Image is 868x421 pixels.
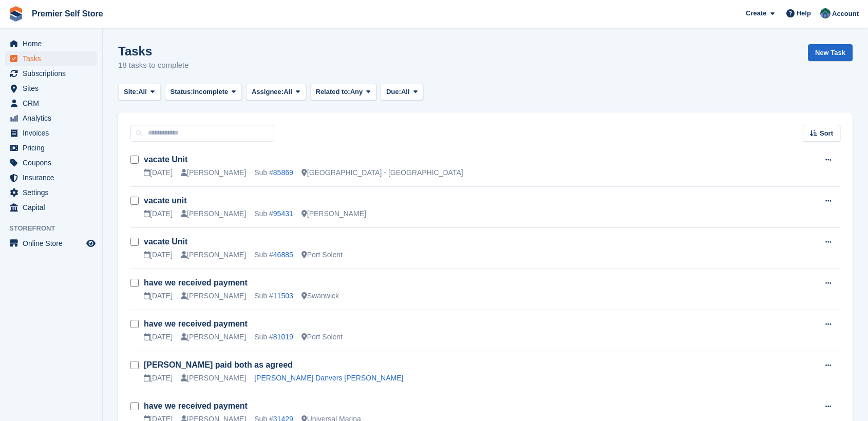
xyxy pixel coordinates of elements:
[310,84,376,101] button: Related to: Any
[144,373,173,384] div: [DATE]
[144,291,173,301] div: [DATE]
[381,84,423,101] button: Due: All
[350,87,363,97] span: Any
[273,333,293,341] a: 81019
[23,236,84,251] span: Online Store
[23,66,84,81] span: Subscriptions
[144,360,293,369] a: [PERSON_NAME] paid both as agreed
[144,196,187,205] a: vacate unit
[181,167,246,178] div: [PERSON_NAME]
[401,87,410,97] span: All
[9,223,102,234] span: Storefront
[5,81,97,95] a: menu
[5,111,97,125] a: menu
[144,319,248,328] a: have we received payment
[144,278,248,287] a: have we received payment
[5,36,97,51] a: menu
[165,84,242,101] button: Status: Incomplete
[5,236,97,251] a: menu
[820,128,833,139] span: Sort
[144,250,173,260] div: [DATE]
[5,96,97,110] a: menu
[5,51,97,66] a: menu
[301,250,343,260] div: Port Solent
[316,87,350,97] span: Related to:
[23,126,84,140] span: Invoices
[171,87,193,97] span: Status:
[5,156,97,170] a: menu
[28,5,107,22] a: Premier Self Store
[301,167,463,178] div: [GEOGRAPHIC_DATA] - [GEOGRAPHIC_DATA]
[254,374,403,382] a: [PERSON_NAME] Danvers [PERSON_NAME]
[820,8,831,18] img: Jo Granger
[181,250,246,260] div: [PERSON_NAME]
[254,208,293,219] div: Sub #
[8,6,24,22] img: stora-icon-8386f47178a22dfd0bd8f6a31ec36ba5ce8667c1dd55bd0f319d3a0aa187defe.svg
[246,84,306,101] button: Assignee: All
[23,51,84,66] span: Tasks
[144,332,173,342] div: [DATE]
[23,156,84,170] span: Coupons
[273,209,293,218] a: 95431
[23,96,84,110] span: CRM
[386,87,401,97] span: Due:
[301,208,366,219] div: [PERSON_NAME]
[181,291,246,301] div: [PERSON_NAME]
[5,141,97,155] a: menu
[5,170,97,185] a: menu
[254,332,293,342] div: Sub #
[832,9,859,19] span: Account
[181,332,246,342] div: [PERSON_NAME]
[118,60,189,71] p: 18 tasks to complete
[144,208,173,219] div: [DATE]
[124,87,138,97] span: Site:
[138,87,147,97] span: All
[808,44,853,61] a: New Task
[273,292,293,300] a: 11503
[5,126,97,140] a: menu
[254,291,293,301] div: Sub #
[118,84,161,101] button: Site: All
[252,87,284,97] span: Assignee:
[23,36,84,51] span: Home
[273,251,293,259] a: 46885
[5,185,97,200] a: menu
[144,237,187,246] a: vacate Unit
[23,185,84,200] span: Settings
[144,167,173,178] div: [DATE]
[5,200,97,215] a: menu
[797,8,811,18] span: Help
[254,250,293,260] div: Sub #
[273,168,293,177] a: 85869
[254,167,293,178] div: Sub #
[23,141,84,155] span: Pricing
[181,208,246,219] div: [PERSON_NAME]
[181,373,246,384] div: [PERSON_NAME]
[118,44,189,58] h1: Tasks
[193,87,229,97] span: Incomplete
[746,8,766,18] span: Create
[23,200,84,215] span: Capital
[301,332,343,342] div: Port Solent
[144,401,248,410] a: have we received payment
[301,291,339,301] div: Swanwick
[85,237,97,250] a: Preview store
[284,87,292,97] span: All
[23,81,84,95] span: Sites
[5,66,97,81] a: menu
[23,170,84,185] span: Insurance
[144,155,187,164] a: vacate Unit
[23,111,84,125] span: Analytics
